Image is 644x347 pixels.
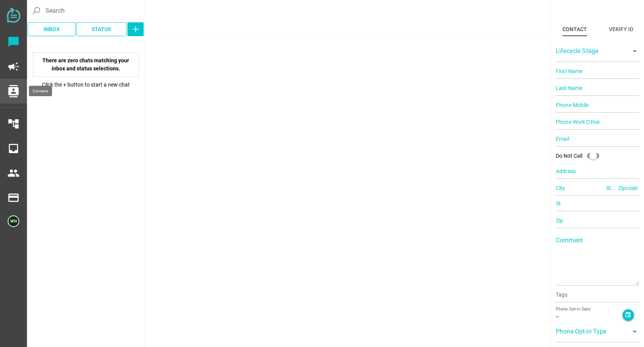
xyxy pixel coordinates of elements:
input: State [606,180,617,196]
i: account_tree [7,118,20,130]
input: Zip [556,213,639,228]
i: payment [7,192,20,204]
textarea: Comment [556,240,639,285]
i: inbox [7,142,20,155]
input: Zipcode [618,180,639,196]
div: Do Not Call [556,148,604,163]
input: City [556,180,605,196]
img: svg+xml;base64,PD94bWwgdmVyc2lvbj0iMS4wIiBlbmNvZGluZz0iVVRGLTgiPz4KPHN2ZyB2ZXJzaW9uPSIxLjEiIHZpZX... [7,8,20,23]
i: campaign [7,60,20,73]
input: Phone Mobile [556,97,639,113]
i: event [625,312,631,318]
button: Status [76,22,127,36]
div: -- [556,313,622,321]
i: people [7,167,20,179]
button: Inbox [28,22,75,36]
i: arrow_drop_down [630,327,639,336]
input: St [556,196,639,211]
i: arrow_drop_down [630,47,639,56]
p: Click the + button to start a new chat [29,81,143,89]
input: Tags [556,292,639,302]
div: Contact [562,25,587,34]
i: contacts [7,85,20,97]
div: Verify ID [609,25,633,34]
input: Last Name [556,80,639,96]
input: Phone Work Other [556,114,639,130]
p: There are zero chats matching your inbox and status selections. [33,52,139,77]
img: 5edff51079ed9903661a2266-30.png [8,215,19,227]
input: Address [556,163,639,179]
span: Status [92,25,111,34]
input: First Name [556,63,639,79]
i: chat_bubble [7,36,20,48]
div: Phone Opt-in Date [556,306,622,313]
span: Inbox [44,25,60,34]
input: Email [556,131,639,147]
div: Do Not Call [556,152,582,160]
